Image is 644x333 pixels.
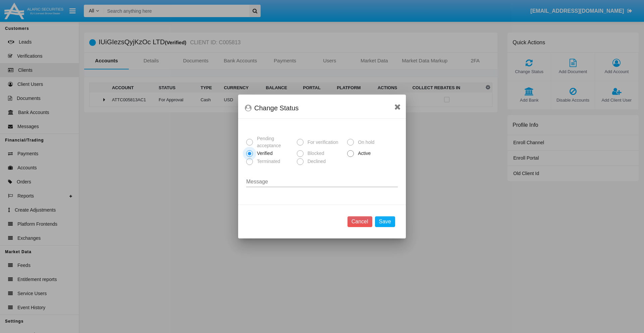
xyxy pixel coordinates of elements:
span: Active [354,150,372,157]
span: Verified [253,150,274,157]
span: Declined [304,158,327,165]
span: Terminated [253,158,282,165]
button: Save [375,216,395,227]
span: On hold [354,139,376,146]
span: Pending acceptance [253,135,294,149]
div: Change Status [245,103,399,113]
span: For verification [304,139,340,146]
span: Blocked [304,150,326,157]
button: Cancel [347,216,372,227]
